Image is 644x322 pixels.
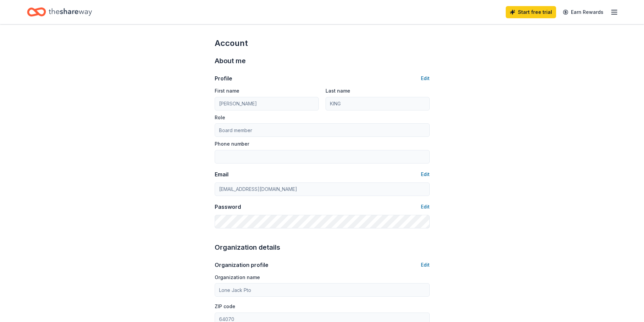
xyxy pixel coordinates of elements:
label: Organization name [215,274,260,281]
a: Start free trial [506,6,556,18]
label: Last name [326,88,350,94]
button: Edit [421,74,430,82]
label: ZIP code [215,303,235,310]
button: Edit [421,261,430,269]
label: Phone number [215,141,249,147]
div: Organization profile [215,261,268,269]
a: Earn Rewards [559,6,607,18]
button: Edit [421,170,430,178]
div: Profile [215,74,232,82]
label: Role [215,114,225,121]
div: Password [215,203,241,211]
div: Organization details [215,242,430,253]
button: Edit [421,203,430,211]
label: First name [215,88,239,94]
div: About me [215,55,430,66]
div: Email [215,170,229,178]
a: Home [27,4,92,20]
div: Account [215,38,430,49]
